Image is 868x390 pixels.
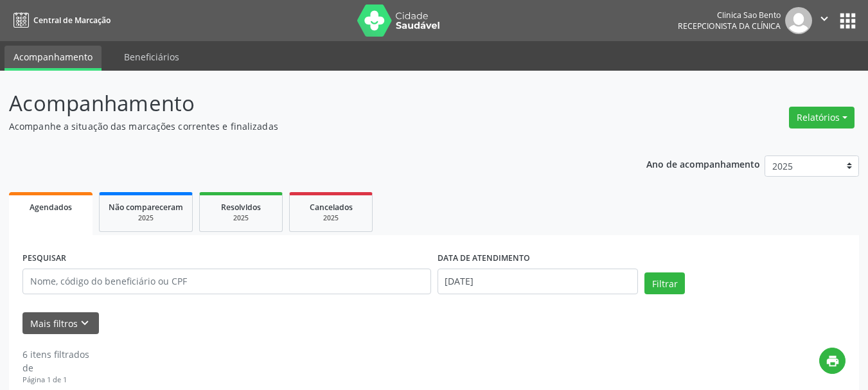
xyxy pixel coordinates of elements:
a: Beneficiários [115,46,188,68]
i: keyboard_arrow_down [78,316,92,330]
div: de [22,361,89,375]
div: 2025 [209,213,273,223]
span: Central de Marcação [33,15,111,26]
span: Recepcionista da clínica [678,21,781,31]
a: Central de Marcação [9,10,111,31]
img: img [785,7,812,34]
span: Resolvidos [221,202,261,213]
input: Selecione um intervalo [438,269,639,294]
button: Mais filtroskeyboard_arrow_down [22,312,99,335]
p: Acompanhamento [9,87,604,120]
a: Acompanhamento [4,46,102,71]
button: apps [837,10,859,32]
i:  [817,12,831,26]
p: Ano de acompanhamento [646,155,760,172]
div: 2025 [109,213,183,223]
label: PESQUISAR [22,249,66,269]
button: Relatórios [789,107,855,129]
span: Cancelados [310,202,353,213]
div: 6 itens filtrados [22,348,89,361]
button:  [812,7,837,34]
label: DATA DE ATENDIMENTO [438,249,530,269]
button: Filtrar [644,272,685,294]
div: Página 1 de 1 [22,375,89,386]
button: print [819,348,846,374]
p: Acompanhe a situação das marcações correntes e finalizadas [9,120,604,133]
span: Não compareceram [109,202,183,213]
div: 2025 [299,213,363,223]
div: Clinica Sao Bento [678,10,781,21]
input: Nome, código do beneficiário ou CPF [22,269,431,294]
span: Agendados [30,202,72,213]
i: print [826,354,840,368]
